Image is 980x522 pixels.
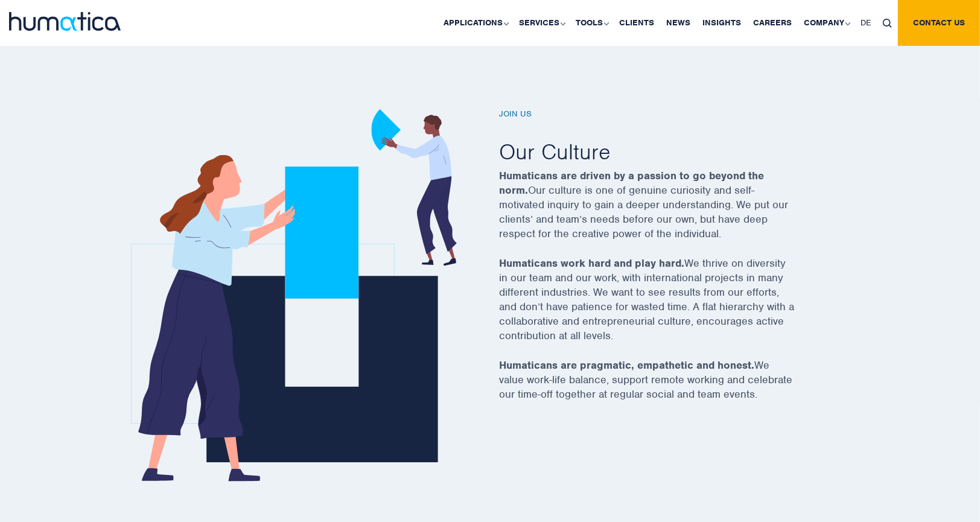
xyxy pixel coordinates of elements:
p: Our culture is one of genuine curiosity and self-motivated inquiry to gain a deeper understanding... [499,168,825,256]
strong: Humaticans work hard and play hard. [499,256,684,270]
strong: Humaticans are driven by a passion to go beyond the norm. [499,169,764,197]
img: career_img2 [131,109,457,482]
p: We value work-life balance, support remote working and celebrate our time-off together at regular... [499,358,825,416]
img: search_icon [883,19,892,28]
strong: Humaticans are pragmatic, empathetic and honest. [499,358,754,372]
img: logo [9,12,121,31]
span: DE [861,18,871,28]
p: We thrive on diversity in our team and our work, with international projects in many different in... [499,256,825,358]
h2: Our Culture [499,138,825,165]
h6: Join us [499,109,825,119]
